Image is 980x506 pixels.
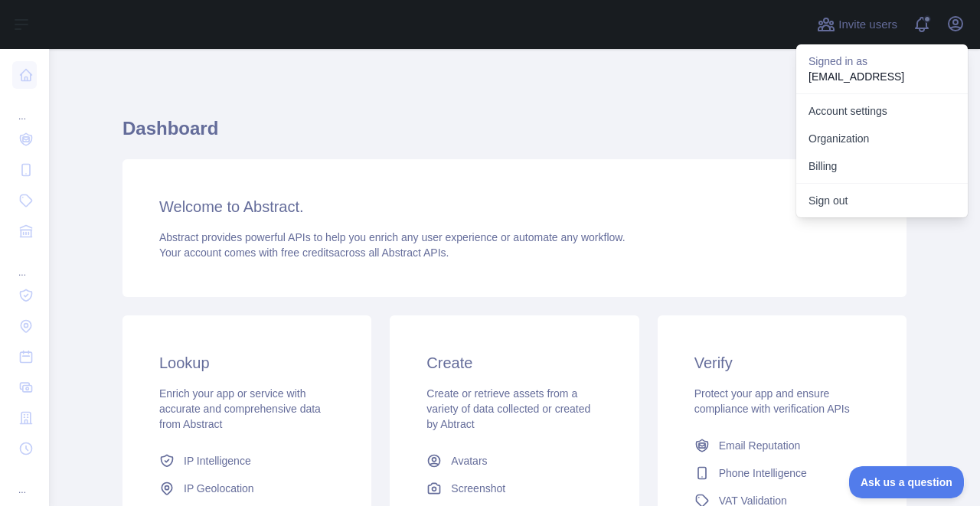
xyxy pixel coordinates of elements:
[426,352,602,374] h3: Create
[694,387,850,415] span: Protect your app and ensure compliance with verification APIs
[159,231,626,243] span: Abstract provides powerful APIs to help you enrich any user experience or automate any workflow.
[12,465,37,496] div: ...
[420,475,608,502] a: Screenshot
[796,97,968,125] a: Account settings
[12,248,37,279] div: ...
[796,187,968,214] button: Sign out
[688,459,876,487] a: Phone Intelligence
[281,246,334,259] span: free credits
[688,432,876,459] a: Email Reputation
[796,125,968,152] a: Organization
[159,246,449,259] span: Your account comes with across all Abstract APIs.
[719,438,801,453] span: Email Reputation
[796,152,968,180] button: Billing
[153,475,341,502] a: IP Geolocation
[159,352,335,374] h3: Lookup
[426,387,590,430] span: Create or retrieve assets from a variety of data collected or created by Abtract
[719,465,807,481] span: Phone Intelligence
[808,69,955,84] p: [EMAIL_ADDRESS]
[420,447,608,475] a: Avatars
[451,481,505,496] span: Screenshot
[184,453,251,468] span: IP Intelligence
[153,447,341,475] a: IP Intelligence
[849,466,965,498] iframe: Toggle Customer Support
[838,16,897,34] span: Invite users
[184,481,254,496] span: IP Geolocation
[122,116,906,153] h1: Dashboard
[159,196,870,217] h3: Welcome to Abstract.
[814,12,900,37] button: Invite users
[12,92,37,122] div: ...
[451,453,487,468] span: Avatars
[159,387,321,430] span: Enrich your app or service with accurate and comprehensive data from Abstract
[808,54,955,69] p: Signed in as
[694,352,870,374] h3: Verify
